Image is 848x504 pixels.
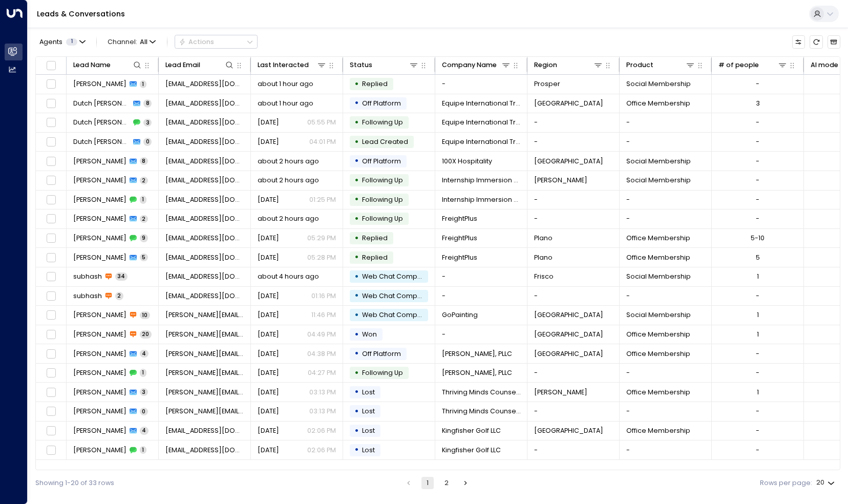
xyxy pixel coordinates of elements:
[620,402,712,421] td: -
[45,387,57,398] span: Toggle select row
[362,349,401,358] span: Off Platform
[140,311,150,319] span: 10
[165,59,200,71] div: Lead Email
[435,325,527,344] td: -
[45,59,57,71] span: Toggle select all
[73,253,126,262] span: Adam Sedaka
[45,155,57,167] span: Toggle select row
[354,288,359,304] div: •
[442,195,521,204] span: Internship Immersion powered by Good Ventures
[435,267,527,286] td: -
[165,272,244,281] span: subhash@gatitaa.com
[534,388,587,397] span: Allen
[115,292,123,300] span: 2
[354,404,359,419] div: •
[115,272,128,280] span: 34
[258,253,279,262] span: Oct 10, 2025
[73,99,131,108] span: Dutch Blackwell
[362,118,403,127] span: Following Up
[140,157,148,165] span: 8
[258,157,319,166] span: about 2 hours ago
[362,407,375,415] span: Lost
[73,330,126,339] span: Randy Lee
[45,367,57,379] span: Toggle select row
[757,310,759,320] div: 1
[45,271,57,283] span: Toggle select row
[756,253,760,262] div: 5
[73,407,126,416] span: Tara Willson
[258,176,319,185] span: about 2 hours ago
[527,209,620,228] td: -
[756,79,759,89] div: -
[309,388,336,397] p: 03:13 PM
[362,157,401,165] span: Off Platform
[362,291,435,300] span: Web Chat Completed
[362,388,375,396] span: Lost
[140,408,148,415] span: 0
[534,59,557,71] div: Region
[307,234,336,243] p: 05:29 PM
[140,254,148,261] span: 5
[626,157,691,166] span: Social Membership
[309,407,336,416] p: 03:13 PM
[140,369,146,376] span: 1
[757,272,759,281] div: 1
[258,79,313,89] span: about 1 hour ago
[73,388,126,397] span: Tara Willson
[626,176,691,185] span: Social Membership
[534,426,603,435] span: Dallas
[140,80,146,88] span: 1
[165,195,244,204] span: gt@goodventuresteam.com
[527,364,620,383] td: -
[816,476,837,490] div: 20
[620,364,712,383] td: -
[756,291,759,301] div: -
[811,59,838,71] div: AI mode
[165,291,244,301] span: subhash@gatitaa.com
[354,327,359,343] div: •
[459,477,472,489] button: Go to next page
[45,117,57,129] span: Toggle select row
[442,99,521,108] span: Equipe International Trust
[620,191,712,209] td: -
[179,38,214,46] div: Actions
[354,307,359,323] div: •
[73,118,131,127] span: Dutch Blackwell
[73,214,126,223] span: Adam Sedaka
[626,330,690,339] span: Office Membership
[362,99,401,108] span: Off Platform
[165,368,244,377] span: ashley@stormruleman.com
[45,406,57,417] span: Toggle select row
[165,79,244,89] span: sgh2782@gmail.com
[527,287,620,306] td: -
[45,136,57,148] span: Toggle select row
[626,234,690,243] span: Office Membership
[534,79,560,89] span: Prosper
[626,79,691,89] span: Social Membership
[258,368,279,377] span: Oct 09, 2025
[362,234,388,242] span: Replied
[354,173,359,188] div: •
[258,272,319,281] span: about 4 hours ago
[258,407,279,416] span: Oct 09, 2025
[45,309,57,321] span: Toggle select row
[442,234,477,243] span: FreightPlus
[140,446,146,454] span: 1
[354,384,359,400] div: •
[626,426,690,435] span: Office Membership
[626,388,690,397] span: Office Membership
[258,214,319,223] span: about 2 hours ago
[756,118,759,127] div: -
[362,253,388,262] span: Replied
[718,59,788,71] div: # of people
[620,440,712,459] td: -
[73,291,102,301] span: subhash
[354,230,359,246] div: •
[307,349,336,359] p: 04:38 PM
[756,368,759,377] div: -
[442,214,477,223] span: FreightPlus
[45,98,57,110] span: Toggle select row
[442,253,477,262] span: FreightPlus
[73,368,126,377] span: Ashley Ruleman
[354,192,359,207] div: •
